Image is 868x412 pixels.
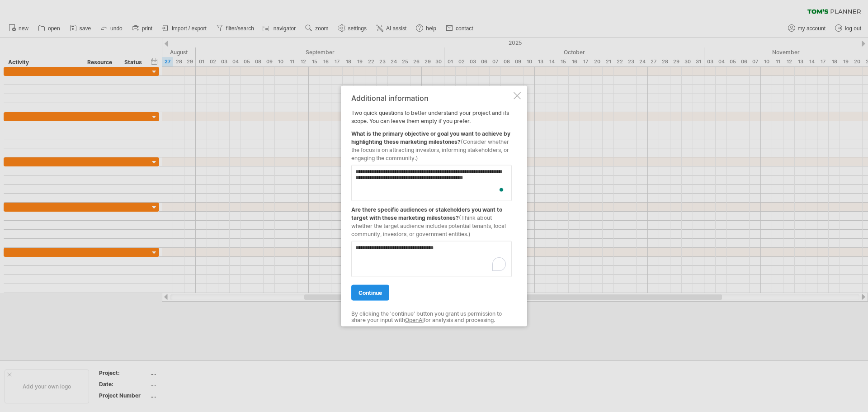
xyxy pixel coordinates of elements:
[351,94,512,318] div: Two quick questions to better understand your project and its scope. You can leave them empty if ...
[351,165,512,201] textarea: To enrich screen reader interactions, please activate Accessibility in Grammarly extension settings
[405,317,424,323] a: OpenAI
[351,94,512,102] div: Additional information
[351,310,512,323] div: By clicking the 'continue' button you grant us permission to share your input with for analysis a...
[351,138,509,161] span: (Consider whether the focus is on attracting investors, informing stakeholders, or engaging the c...
[359,289,382,296] span: continue
[351,241,512,277] textarea: To enrich screen reader interactions, please activate Accessibility in Grammarly extension settings
[351,284,389,300] a: continue
[351,214,506,237] span: (Think about whether the target audience includes potential tenants, local community, investors, ...
[351,201,512,238] div: Are there specific audiences or stakeholders you want to target with these marketing milestones?
[351,125,512,162] div: What is the primary objective or goal you want to achieve by highlighting these marketing milesto...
